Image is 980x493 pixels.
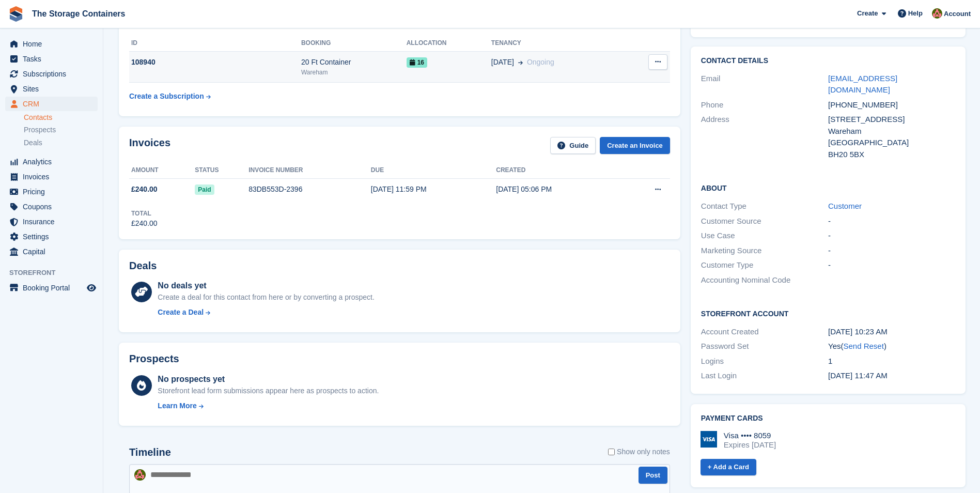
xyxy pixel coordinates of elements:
span: Home [23,37,85,51]
span: Subscriptions [23,67,85,81]
th: Allocation [407,35,491,52]
div: 20 Ft Container [301,57,407,68]
a: Deals [24,137,98,148]
th: Status [195,162,248,179]
div: Customer Type [701,259,828,271]
a: Create a Deal [158,307,374,318]
a: menu [5,199,98,214]
div: Last Login [701,370,828,382]
a: menu [5,52,98,66]
label: Show only notes [608,446,670,457]
h2: Timeline [129,446,171,458]
div: - [828,230,955,242]
span: Settings [23,229,85,244]
th: Created [496,162,621,179]
div: - [828,259,955,271]
span: Paid [195,184,214,195]
h2: Storefront Account [701,308,955,318]
span: [DATE] [491,57,514,68]
button: Post [639,467,667,484]
span: Prospects [24,125,56,135]
div: Create a deal for this contact from here or by converting a prospect. [158,292,374,303]
div: Yes [828,341,955,352]
div: Contact Type [701,201,828,212]
img: Kirsty Simpson [134,469,146,481]
img: Kirsty Simpson [932,8,942,19]
div: - [828,245,955,257]
span: Insurance [23,214,85,229]
a: menu [5,37,98,51]
div: [DATE] 11:59 PM [371,184,496,195]
a: menu [5,97,98,111]
div: Wareham [301,68,407,77]
a: Create a Subscription [129,87,211,106]
a: Customer [828,202,862,210]
div: Logins [701,356,828,367]
time: 2025-09-19 10:47:34 UTC [828,371,888,380]
span: Storefront [9,268,103,278]
div: [DATE] 10:23 AM [828,326,955,338]
a: menu [5,82,98,96]
h2: About [701,182,955,193]
a: menu [5,229,98,244]
th: Due [371,162,496,179]
div: Create a Deal [158,307,204,318]
div: Expires [DATE] [724,440,776,450]
div: Password Set [701,341,828,352]
a: Prospects [24,125,98,135]
div: Visa •••• 8059 [724,431,776,440]
div: 83DB553D-2396 [248,184,371,195]
h2: Prospects [129,353,179,365]
div: - [828,215,955,227]
div: Account Created [701,326,828,338]
div: [DATE] 05:06 PM [496,184,621,195]
span: Capital [23,244,85,259]
div: Address [701,114,828,160]
img: Visa Logo [701,431,717,448]
a: menu [5,281,98,295]
div: Marketing Source [701,245,828,257]
div: Learn More [158,400,196,411]
th: Amount [129,162,195,179]
a: menu [5,170,98,184]
th: Booking [301,35,407,52]
th: ID [129,35,301,52]
span: Booking Portal [23,281,85,295]
div: [PHONE_NUMBER] [828,99,955,111]
span: Help [908,8,923,19]
div: BH20 5BX [828,149,955,161]
a: menu [5,67,98,81]
a: menu [5,244,98,259]
a: Learn More [158,400,379,411]
a: [EMAIL_ADDRESS][DOMAIN_NAME] [828,74,897,95]
div: Wareham [828,126,955,137]
div: Create a Subscription [129,91,204,102]
a: Create an Invoice [600,137,670,154]
h2: Deals [129,260,157,272]
input: Show only notes [608,446,615,457]
span: ( ) [841,342,886,350]
th: Invoice number [248,162,371,179]
span: Deals [24,138,42,148]
span: £240.00 [131,184,158,195]
span: Account [944,9,971,19]
div: Phone [701,99,828,111]
div: Storefront lead form submissions appear here as prospects to action. [158,386,379,396]
a: Guide [550,137,596,154]
div: £240.00 [131,218,158,229]
span: Ongoing [527,58,554,66]
span: Sites [23,82,85,96]
div: [STREET_ADDRESS] [828,114,955,126]
span: Pricing [23,184,85,199]
a: Preview store [85,282,98,294]
div: Total [131,209,158,218]
h2: Payment cards [701,414,955,423]
div: Email [701,73,828,96]
span: Tasks [23,52,85,66]
div: 108940 [129,57,301,68]
div: 1 [828,356,955,367]
img: stora-icon-8386f47178a22dfd0bd8f6a31ec36ba5ce8667c1dd55bd0f319d3a0aa187defe.svg [8,6,24,22]
th: Tenancy [491,35,625,52]
a: menu [5,184,98,199]
span: CRM [23,97,85,111]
